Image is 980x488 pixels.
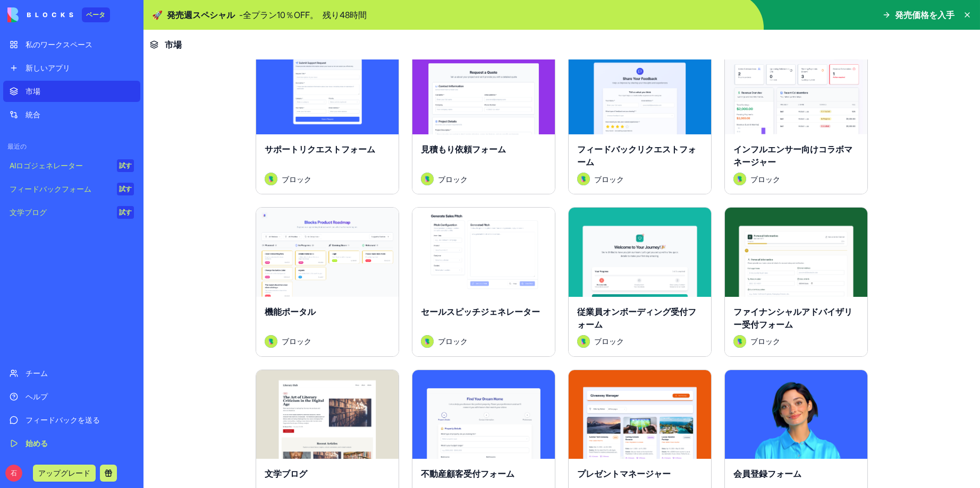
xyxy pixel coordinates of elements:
a: 統合 [3,104,140,125]
font: 時間 [350,10,367,20]
font: ブロック [438,337,468,346]
a: サポートリクエストフォームアバターブロック [256,45,399,195]
font: 残り [323,10,340,20]
a: 従業員オンボーディング受付フォームアバターブロック [568,207,712,357]
img: アバター [265,173,277,185]
font: アップグレード [38,468,90,477]
font: 新しいアプリ [26,63,70,72]
font: 機能ポータル [265,306,316,317]
a: 見積もり依頼フォームアバターブロック [412,45,555,195]
font: ベータ [86,11,106,19]
font: ブロック [594,175,624,184]
a: チーム [3,363,140,384]
font: ファイナンシャルアドバイザリー受付フォーム [733,306,852,330]
a: セールスピッチジェネレーターアバターブロック [412,207,555,357]
font: 48 [340,10,350,20]
a: アップグレード [33,467,96,478]
font: ブロック [282,337,311,346]
img: アバター [733,173,746,185]
a: インフルエンサー向けコラボマネージャーアバターブロック [724,45,868,195]
img: アバター [421,335,434,348]
font: ブロック [594,337,624,346]
a: 私のワークスペース [3,34,140,55]
font: インフルエンサー向けコラボマネージャー [733,144,852,167]
a: ベータ [7,7,110,22]
font: サポートリクエストフォーム [265,144,375,155]
font: フィードバックリクエストフォーム [577,144,696,167]
font: 試す [119,161,132,169]
font: 試す [119,185,132,193]
font: 市場 [165,39,182,50]
a: ファイナンシャルアドバイザリー受付フォームアバターブロック [724,207,868,357]
font: ブロック [438,175,468,184]
img: アバター [265,335,277,348]
font: 不動産顧客受付フォーム [421,468,514,479]
font: ％OFF。 [285,10,318,20]
font: ブロック [750,175,780,184]
font: 私のワークスペース [26,40,92,49]
a: 新しいアプリ [3,57,140,79]
img: アバター [577,173,590,185]
a: AIロゴジェネレーター試す [3,155,140,176]
font: -全プラン [239,10,277,20]
font: 始める [26,439,48,448]
font: フィードバックフォーム [10,184,91,193]
font: 会員登録フォーム [733,468,801,479]
font: 試す [119,208,132,216]
font: フィードバックを送る [26,415,100,424]
font: プレゼントマネージャー [577,468,671,479]
font: 文学ブログ [10,208,47,217]
font: 石 [11,469,17,477]
img: アバター [733,335,746,348]
font: ブロック [750,337,780,346]
a: 始める [3,433,140,454]
font: 🚀 [152,10,163,20]
font: 10 [277,10,285,20]
font: ヘルプ [26,392,48,401]
font: 発売週スペシャル [167,10,235,20]
font: チーム [26,369,48,378]
a: フィードバックリクエストフォームアバターブロック [568,45,712,195]
img: アバター [577,335,590,348]
a: フィードバックフォーム試す [3,178,140,200]
a: 市場 [3,81,140,102]
font: 従業員オンボーディング受付フォーム [577,306,696,330]
a: 機能ポータルアバターブロック [256,207,399,357]
a: ヘルプ [3,386,140,407]
font: 統合 [26,110,40,119]
a: フィードバックを送る [3,409,140,431]
font: AIロゴジェネレーター [10,161,83,170]
font: ブロック [282,175,311,184]
img: ロゴ [7,7,73,22]
img: アバター [421,173,434,185]
font: 市場 [26,87,40,96]
font: 最近の [7,142,27,150]
font: 見積もり依頼フォーム [421,144,506,155]
font: セールスピッチジェネレーター [421,306,540,317]
a: 文学ブログ試す [3,202,140,223]
font: 文学ブログ [265,468,307,479]
font: 発売価格を入手 [895,10,954,20]
button: アップグレード [33,465,96,482]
